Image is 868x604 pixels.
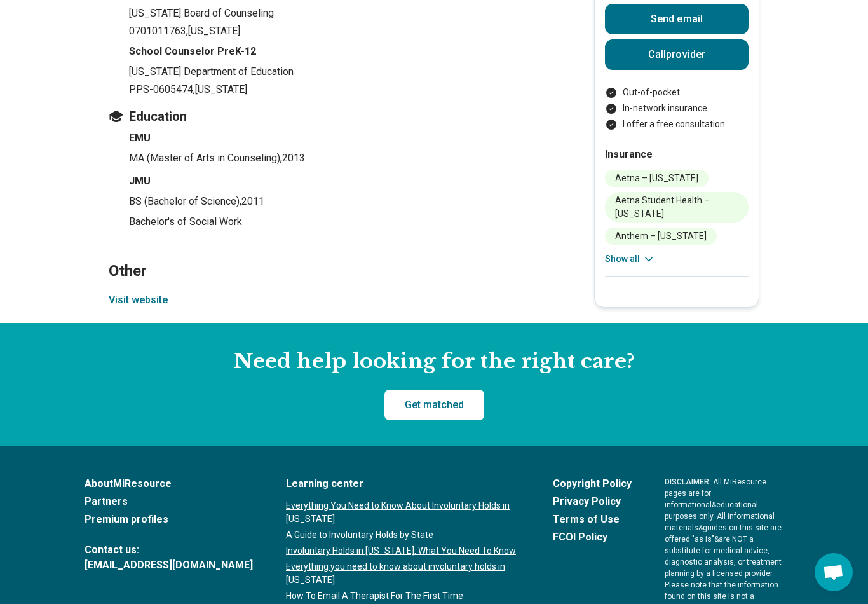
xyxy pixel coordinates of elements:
a: Partners [85,494,253,509]
p: Bachelor's of Social Work [129,214,553,230]
p: 0701011763 [129,24,553,39]
a: Everything You Need to Know About Involuntary Holds in [US_STATE] [286,499,520,526]
a: Everything you need to know about involuntary holds in [US_STATE] [286,560,520,587]
li: Out-of-pocket [605,86,749,99]
h2: Insurance [605,147,749,162]
a: FCOI Policy [553,530,632,545]
p: [US_STATE] Department of Education [129,64,553,79]
span: Contact us: [85,542,253,558]
a: Privacy Policy [553,494,632,509]
a: Terms of Use [553,512,632,527]
a: Learning center [286,476,520,491]
li: Aetna – [US_STATE] [605,170,709,187]
a: A Guide to Involuntary Holds by State [286,528,520,542]
p: BS (Bachelor of Science) , 2011 [129,194,553,209]
h4: EMU [129,130,553,146]
a: Get matched [384,390,484,420]
a: Copyright Policy [553,476,632,491]
h2: Other [109,230,553,282]
li: I offer a free consultation [605,118,749,131]
span: , [US_STATE] [193,83,247,95]
a: Premium profiles [85,512,253,527]
span: , [US_STATE] [186,25,240,37]
a: AboutMiResource [85,476,253,491]
li: Aetna Student Health – [US_STATE] [605,192,749,223]
p: MA (Master of Arts in Counseling) , 2013 [129,151,553,166]
a: How To Email A Therapist For The First Time [286,589,520,603]
h4: JMU [129,174,553,189]
a: Involuntary Holds in [US_STATE]: What You Need To Know [286,544,520,558]
p: PPS-0605474 [129,82,553,97]
span: DISCLAIMER [665,477,709,486]
li: Anthem – [US_STATE] [605,228,717,245]
button: Send email [605,4,749,34]
button: Callprovider [605,39,749,70]
h3: Education [109,107,553,125]
ul: Payment options [605,86,749,131]
li: In-network insurance [605,102,749,115]
h4: School Counselor PreK-12 [129,44,553,59]
button: Visit website [109,292,168,308]
div: Open chat [815,553,853,591]
h2: Need help looking for the right care? [10,348,858,375]
p: [US_STATE] Board of Counseling [129,6,553,21]
button: Show all [605,252,655,266]
a: [EMAIL_ADDRESS][DOMAIN_NAME] [85,558,253,573]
